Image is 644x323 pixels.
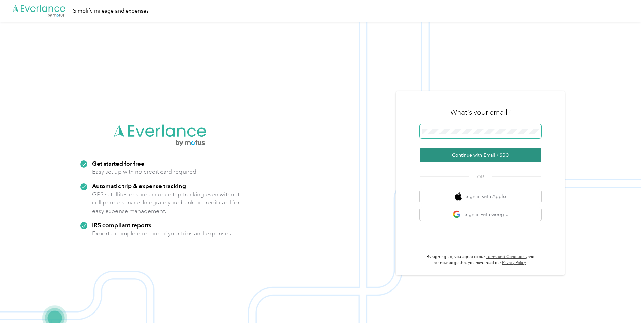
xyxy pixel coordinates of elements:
[420,190,541,203] button: apple logoSign in with Apple
[420,148,541,162] button: Continue with Email / SSO
[450,108,511,117] h3: What's your email?
[502,260,526,265] a: Privacy Policy
[92,221,151,229] strong: IRS compliant reports
[92,182,186,189] strong: Automatic trip & expense tracking
[73,7,149,15] div: Simplify mileage and expenses
[420,254,541,266] p: By signing up, you agree to our and acknowledge that you have read our .
[455,192,462,201] img: apple logo
[486,254,527,259] a: Terms and Conditions
[420,208,541,221] button: google logoSign in with Google
[453,210,461,219] img: google logo
[469,173,492,180] span: OR
[92,160,144,167] strong: Get started for free
[92,190,240,215] p: GPS satellites ensure accurate trip tracking even without cell phone service. Integrate your bank...
[92,168,196,176] p: Easy set up with no credit card required
[92,229,232,238] p: Export a complete record of your trips and expenses.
